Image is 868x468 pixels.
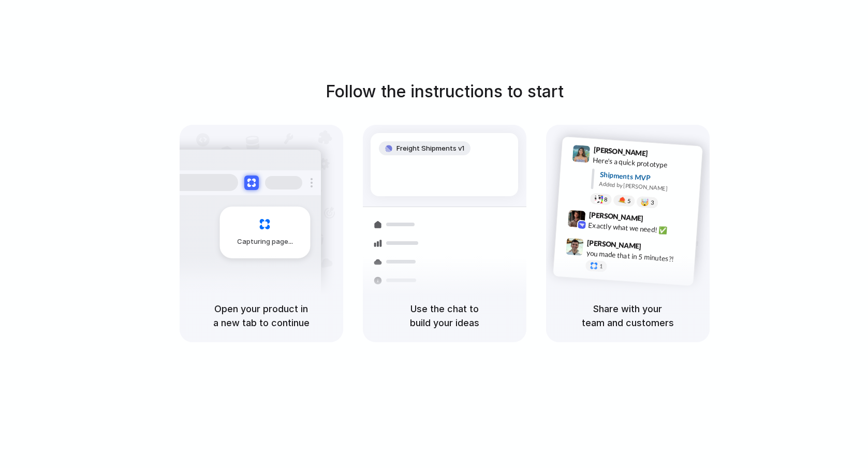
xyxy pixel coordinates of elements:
span: 1 [599,264,602,269]
div: Exactly what we need! ✅ [588,220,692,237]
span: 3 [650,200,654,206]
h5: Share with your team and customers [558,302,697,330]
div: Here's a quick prototype [592,154,696,172]
div: you made that in 5 minutes?! [586,247,689,265]
span: Freight Shipments v1 [396,143,464,154]
span: [PERSON_NAME] [589,209,643,224]
span: [PERSON_NAME] [593,144,648,159]
span: 5 [627,198,630,204]
h1: Follow the instructions to start [326,79,564,104]
h5: Use the chat to build your ideas [375,302,514,330]
div: 🤯 [640,198,649,206]
span: 9:41 AM [651,149,672,161]
div: Shipments MVP [599,169,695,186]
div: Added by [PERSON_NAME] [599,180,694,195]
span: Capturing page [237,237,295,247]
span: [PERSON_NAME] [586,237,641,252]
h5: Open your product in a new tab to continue [192,302,331,330]
span: 9:47 AM [644,242,666,254]
span: 8 [604,196,607,202]
span: 9:42 AM [646,214,667,226]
